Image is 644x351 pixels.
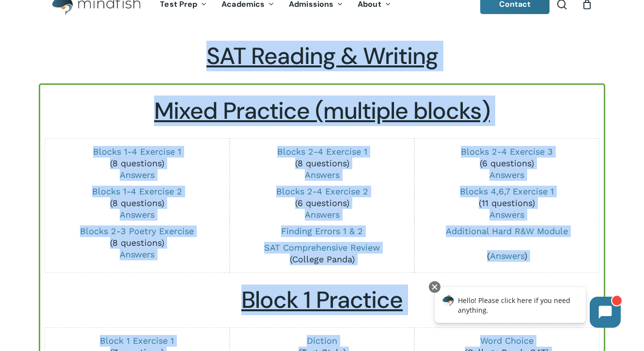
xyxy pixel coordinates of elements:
a: Admissions [282,0,350,9]
a: Additional Hard R&W Module [446,226,568,236]
a: Answers [489,209,524,220]
a: Blocks 2-4 Exercise 2 [276,186,368,196]
a: Answers [490,251,524,261]
a: Blocks 1-4 Exercise 2 [92,186,182,196]
a: Blocks 2-3 Poetry Exercise [80,226,194,236]
a: Block 1 Exercise 1 [100,335,174,346]
a: Blocks 4,6,7 Exercise 1 [460,186,554,196]
a: SAT Comprehensive Review [264,242,380,253]
p: (11 questions) [421,186,594,221]
p: ( ) [421,250,594,262]
a: Test Prep [153,0,214,9]
a: Answers [305,209,340,220]
p: (6 questions) [236,186,408,221]
p: (8 questions) [236,146,408,181]
iframe: Chatbot [424,279,630,337]
p: (8 questions) [50,225,223,260]
a: Answers [489,170,524,180]
a: Answers [120,209,155,220]
a: Answers [120,249,155,259]
a: Diction [307,335,337,346]
a: About [350,0,398,9]
a: Answers [305,170,340,180]
span: SAT Reading & Writing [206,41,438,71]
a: Word Choice [480,335,534,346]
a: Blocks 2-4 Exercise 3 [461,146,553,157]
u: Block 1 Practice [241,285,403,315]
a: Blocks 1-4 Exercise 1 [93,146,181,157]
p: (8 questions) [50,186,223,221]
p: (College Panda) [236,242,408,265]
a: Finding Errors 1 & 2 [281,226,363,236]
u: Mixed Practice (multiple blocks) [154,96,490,126]
p: (6 questions) [421,146,594,181]
a: Blocks 2-4 Exercise 1 [277,146,367,157]
a: Academics [214,0,282,9]
p: (8 questions) [50,146,223,181]
a: Answers [120,170,155,180]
